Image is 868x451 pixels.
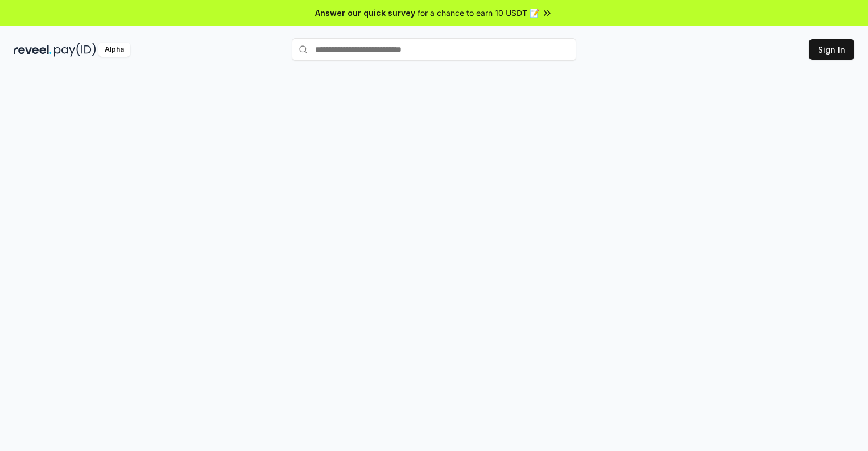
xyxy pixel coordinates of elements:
[98,43,130,57] div: Alpha
[54,43,96,57] img: pay_id
[418,7,539,19] span: for a chance to earn 10 USDT 📝
[315,7,415,19] span: Answer our quick survey
[14,43,52,57] img: reveel_dark
[809,39,854,60] button: Sign In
